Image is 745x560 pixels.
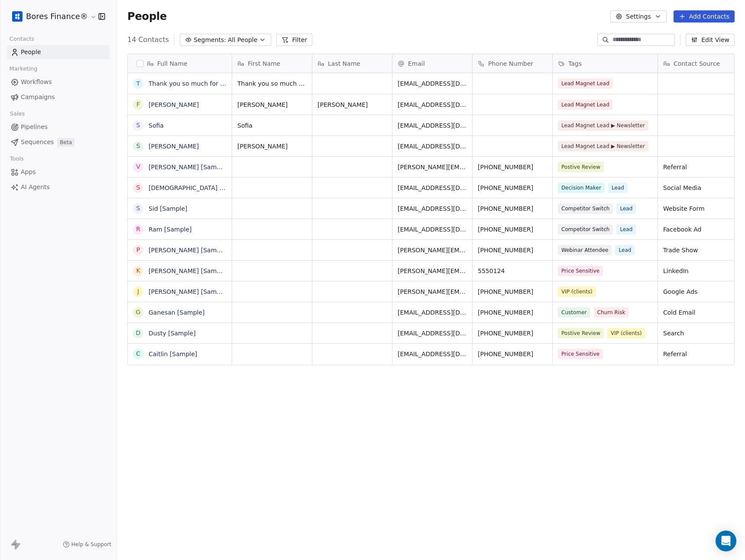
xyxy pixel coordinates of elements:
div: Contact Source [658,54,738,73]
div: D [136,328,141,338]
span: Customer [558,307,590,318]
div: Full Name [128,54,232,73]
div: S [136,204,140,213]
a: SequencesBeta [7,135,110,149]
div: Last Name [312,54,392,73]
span: [PHONE_NUMBER] [478,329,547,338]
span: Contact Source [674,59,720,68]
span: [PHONE_NUMBER] [478,308,547,317]
a: Apps [7,165,110,179]
span: [EMAIL_ADDRESS][DOMAIN_NAME] [398,308,467,317]
a: People [7,45,110,59]
span: 14 Contacts [127,35,169,45]
a: Help & Support [63,541,111,548]
a: [PERSON_NAME] [Sample] [149,247,228,254]
span: Marketing [6,62,41,75]
span: [PHONE_NUMBER] [478,163,547,171]
span: Lead Magnet Lead ▶︎ Newsletter [558,120,648,131]
span: [PHONE_NUMBER] [478,350,547,358]
span: Workflows [21,77,52,87]
span: Help & Support [71,541,111,548]
a: Sid [Sample] [149,205,188,212]
button: Filter [276,34,312,46]
img: White%20Modern%20Minimalist%20Signatur%20(7).png [12,11,23,22]
span: Lead Magnet Lead [558,100,613,110]
div: T [136,79,140,88]
a: Sofia [149,122,164,129]
div: F [136,100,140,109]
span: Price Sensitive [558,266,603,276]
a: Dusty [Sample] [149,330,196,337]
span: Bores Finance® [26,11,88,22]
span: Email [408,59,425,68]
span: [EMAIL_ADDRESS][DOMAIN_NAME] [398,183,467,192]
div: R [136,225,140,234]
span: Website Form [663,204,732,213]
div: Open Intercom Messenger [716,531,736,551]
span: LinkedIn [663,267,732,275]
a: Ram [Sample] [149,226,192,233]
span: [EMAIL_ADDRESS][DOMAIN_NAME] [398,204,467,213]
span: [PHONE_NUMBER] [478,287,547,296]
span: Competitor Switch [558,203,613,214]
a: Caitlin [Sample] [149,351,197,357]
a: [DEMOGRAPHIC_DATA] [Sample] [149,184,247,191]
span: VIP (clients) [607,328,645,338]
span: Apps [21,167,36,177]
span: Churn Risk [594,307,629,318]
span: 5550124 [478,267,547,275]
span: Lead [608,183,628,193]
a: [PERSON_NAME] [Sample] [149,164,228,171]
div: K [136,266,140,275]
span: Sofia [237,121,307,130]
div: Email [392,54,472,73]
div: S [136,183,140,192]
div: G [136,308,141,317]
a: AI Agents [7,180,110,194]
span: Lead [616,224,636,235]
span: Lead Magnet Lead ▶︎ Newsletter [558,141,648,151]
a: [PERSON_NAME] [Sample] [149,288,228,295]
span: Search [663,329,732,338]
span: [PHONE_NUMBER] [478,246,547,254]
a: Pipelines [7,120,110,134]
span: Segments: [194,35,226,45]
span: [PERSON_NAME][EMAIL_ADDRESS][DOMAIN_NAME] [398,267,467,275]
span: Last Name [328,59,360,68]
span: Lead [615,245,635,255]
button: Edit View [686,34,735,46]
span: First Name [248,59,280,68]
span: [PERSON_NAME] [237,142,307,151]
div: C [136,349,140,358]
span: [PERSON_NAME][EMAIL_ADDRESS][DOMAIN_NAME] [398,163,467,171]
span: [EMAIL_ADDRESS][DOMAIN_NAME] [398,225,467,234]
span: Referral [663,163,732,171]
span: Decision Maker [558,183,605,193]
div: Phone Number [473,54,552,73]
span: Full Name [157,59,188,68]
span: [EMAIL_ADDRESS][DOMAIN_NAME] [398,142,467,151]
span: [PHONE_NUMBER] [478,225,547,234]
span: AI Agents [21,183,50,192]
span: Tags [568,59,582,68]
div: S [136,142,140,151]
span: Lead Magnet Lead [558,78,613,89]
span: VIP (clients) [558,286,596,297]
span: Cold Email [663,308,732,317]
span: People [21,48,41,57]
a: Ganesan [Sample] [149,309,205,316]
span: [PERSON_NAME][EMAIL_ADDRESS][DOMAIN_NAME] [398,287,467,296]
span: People [127,10,167,23]
a: [PERSON_NAME] [149,143,199,150]
span: [EMAIL_ADDRESS][DOMAIN_NAME] [398,100,467,109]
span: Pipelines [21,122,48,132]
button: Settings [610,10,666,23]
span: Referral [663,350,732,358]
span: Thank you so much for this newsletter Thank you so much for this newsletter 5191063 [URL][DOMAIN_... [237,79,307,88]
span: Price Sensitive [558,349,603,359]
a: Campaigns [7,90,110,104]
button: Bores Finance® [10,9,92,24]
span: [EMAIL_ADDRESS][DOMAIN_NAME] [398,329,467,338]
a: [PERSON_NAME] [149,101,199,108]
span: [PHONE_NUMBER] [478,183,547,192]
